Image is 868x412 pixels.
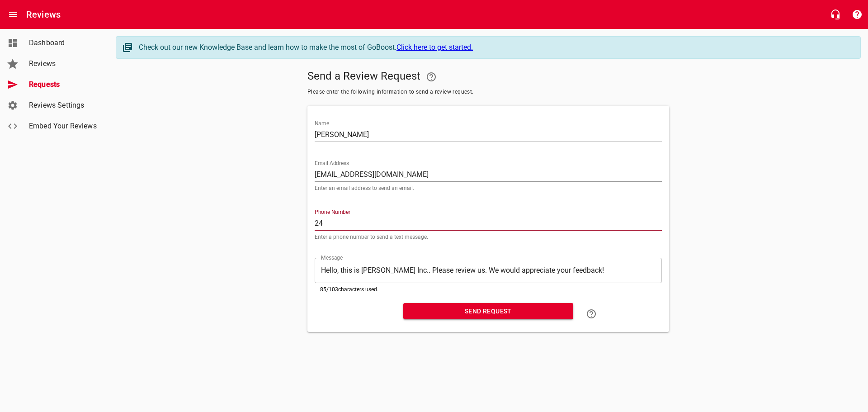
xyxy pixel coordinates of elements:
span: Please enter the following information to send a review request. [307,88,669,97]
label: Email Address [315,161,349,166]
a: Your Google or Facebook account must be connected to "Send a Review Request" [420,66,442,88]
span: Reviews [29,58,98,69]
label: Phone Number [315,209,350,215]
button: Live Chat [825,4,846,25]
button: Send Request [403,303,573,320]
p: Enter an email address to send an email. [315,185,662,191]
span: Send Request [410,306,566,317]
label: Name [315,121,329,126]
span: Dashboard [29,38,98,48]
span: Requests [29,79,98,90]
h5: Send a Review Request [307,66,669,88]
span: 85 / 103 characters used. [320,286,378,293]
div: Check out our new Knowledge Base and learn how to make the most of GoBoost. [139,42,851,53]
span: Reviews Settings [29,100,98,111]
h6: Reviews [26,7,61,22]
a: Click here to get started. [396,43,473,52]
textarea: Hello, this is [PERSON_NAME] Inc.. Please review us. We would appreciate your feedback! [321,266,656,275]
button: Support Portal [846,4,868,25]
span: Embed Your Reviews [29,121,98,132]
a: Learn how to "Send a Review Request" [580,303,602,325]
p: Enter a phone number to send a text message. [315,234,662,240]
button: Open drawer [2,4,24,25]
